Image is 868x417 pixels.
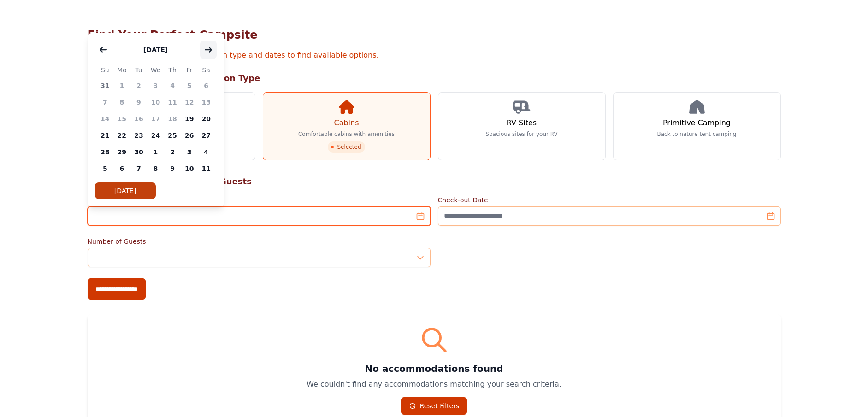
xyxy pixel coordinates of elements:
span: 16 [130,111,148,127]
span: 17 [147,111,164,127]
span: 10 [181,160,198,177]
span: 2 [164,144,181,160]
span: 23 [130,127,148,144]
p: We couldn't find any accommodations matching your search criteria. [99,379,770,390]
span: 24 [147,127,164,144]
p: Back to nature tent camping [657,130,737,138]
span: 1 [147,144,164,160]
span: 11 [198,160,215,177]
a: Reset Filters [401,397,467,415]
span: 9 [130,94,148,111]
span: 1 [113,77,130,94]
span: 30 [130,144,148,160]
span: 13 [198,94,215,111]
h2: Step 1: Choose Accommodation Type [88,72,781,85]
span: 8 [147,160,164,177]
span: 12 [181,94,198,111]
label: Check-out Date [438,195,781,205]
span: 3 [147,77,164,94]
span: 5 [97,160,114,177]
h3: No accommodations found [99,362,770,375]
a: RV Sites Spacious sites for your RV [438,92,606,160]
span: 4 [198,144,215,160]
h1: Find Your Perfect Campsite [88,28,781,42]
span: Fr [181,65,198,76]
span: 10 [147,94,164,111]
span: 22 [113,127,130,144]
button: [DATE] [134,41,177,59]
a: Cabins Comfortable cabins with amenities Selected [263,92,431,160]
span: 18 [164,111,181,127]
span: 21 [97,127,114,144]
span: 6 [198,77,215,94]
span: We [147,65,164,76]
p: Spacious sites for your RV [485,130,557,138]
a: Primitive Camping Back to nature tent camping [613,92,781,160]
span: 2 [130,77,148,94]
span: 14 [97,111,114,127]
span: 11 [164,94,181,111]
span: 4 [164,77,181,94]
button: [DATE] [95,182,156,199]
span: 25 [164,127,181,144]
label: Check-in Date [88,195,431,205]
span: 27 [198,127,215,144]
span: 26 [181,127,198,144]
p: Comfortable cabins with amenities [298,130,395,138]
h3: Primitive Camping [663,117,731,129]
span: Selected [328,141,365,153]
span: 29 [113,144,130,160]
h3: RV Sites [507,117,537,129]
label: Number of Guests [88,237,431,246]
span: 3 [181,144,198,160]
span: Th [164,65,181,76]
span: 7 [130,160,148,177]
h3: Cabins [334,117,359,129]
span: Su [97,65,114,76]
span: Sa [198,65,215,76]
span: Mo [113,65,130,76]
span: 15 [113,111,130,127]
h2: Step 2: Select Your Dates & Guests [88,175,781,188]
span: 20 [198,111,215,127]
span: 6 [113,160,130,177]
span: Tu [130,65,148,76]
span: 28 [97,144,114,160]
span: 8 [113,94,130,111]
span: 5 [181,77,198,94]
span: 19 [181,111,198,127]
span: 9 [164,160,181,177]
span: 31 [97,77,114,94]
p: Select your preferred accommodation type and dates to find available options. [88,50,781,61]
span: 7 [97,94,114,111]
